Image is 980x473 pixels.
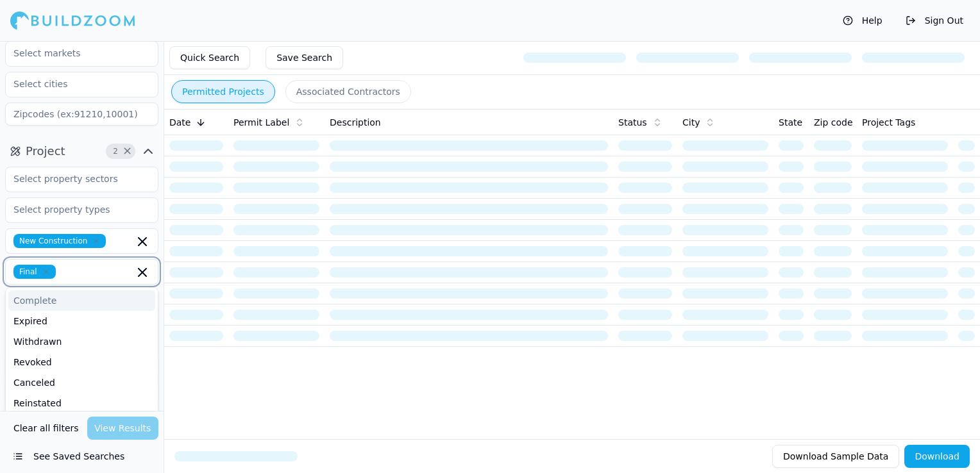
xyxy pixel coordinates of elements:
button: Download [904,445,970,468]
button: See Saved Searches [5,445,158,468]
button: Download Sample Data [772,445,899,468]
button: Sign Out [899,10,970,31]
span: New Construction [13,234,106,248]
button: Save Search [266,46,343,69]
div: Canceled [8,372,155,393]
input: Select property sectors [6,167,142,190]
input: Select markets [6,42,142,65]
span: Zip code [814,116,853,129]
div: Complete [8,290,155,311]
button: Help [836,10,889,31]
input: Select cities [6,72,142,95]
span: State [779,116,802,129]
span: Status [618,116,647,129]
div: Reinstated [8,393,155,413]
button: Permitted Projects [171,80,275,103]
input: Zipcodes (ex:91210,10001) [5,103,158,126]
input: Select property types [6,198,142,221]
div: Withdrawn [8,331,155,352]
span: City [682,116,700,129]
div: Revoked [8,352,155,372]
span: 2 [109,145,122,158]
button: Clear all filters [10,417,82,440]
span: Final [13,265,56,279]
div: Expired [8,311,155,331]
span: Permit Label [233,116,289,129]
span: Project [26,142,65,160]
span: Clear Project filters [122,148,132,154]
span: Description [330,116,381,129]
button: Quick Search [169,46,250,69]
button: Project2Clear Project filters [5,141,158,162]
span: Date [169,116,190,129]
span: Project Tags [862,116,915,129]
button: Associated Contractors [285,80,411,103]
